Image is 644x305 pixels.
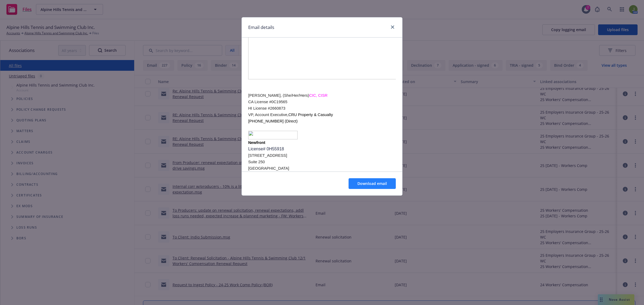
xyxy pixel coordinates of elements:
[248,131,298,139] img: image005.png@01DC2D99.128A6C20
[248,160,265,164] span: Suite 250
[357,181,387,186] span: Download email
[248,153,287,158] span: [STREET_ADDRESS]
[248,147,284,151] span: License# 0H55918
[389,24,396,30] a: close
[309,93,327,98] span: CIC, CISR
[248,24,274,31] h1: Email details
[248,106,286,110] span: HI License #2660873
[287,113,288,117] span: ,
[288,113,333,117] span: CRU Property & Casualty
[248,140,265,145] span: Newfront
[248,119,298,123] span: [PHONE_NUMBER] (Direct)
[248,100,287,104] span: CA License #0C19565
[349,178,396,189] button: Download email
[248,166,289,170] span: [GEOGRAPHIC_DATA]
[248,113,287,117] span: VP, Account Executive
[248,93,309,98] span: [PERSON_NAME], (She/Her/Hers)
